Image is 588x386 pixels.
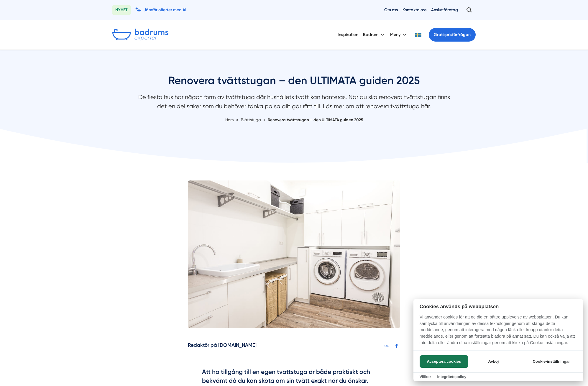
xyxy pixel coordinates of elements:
[420,374,431,379] a: Villkor
[413,314,583,350] p: Vi använder cookies för att ge dig en bättre upplevelse av webbplatsen. Du kan samtycka till anvä...
[413,304,583,309] h2: Cookies används på webbplatsen
[470,355,517,368] button: Avböj
[420,355,468,368] button: Acceptera cookies
[437,374,466,379] a: Integritetspolicy
[525,355,577,368] button: Cookie-inställningar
